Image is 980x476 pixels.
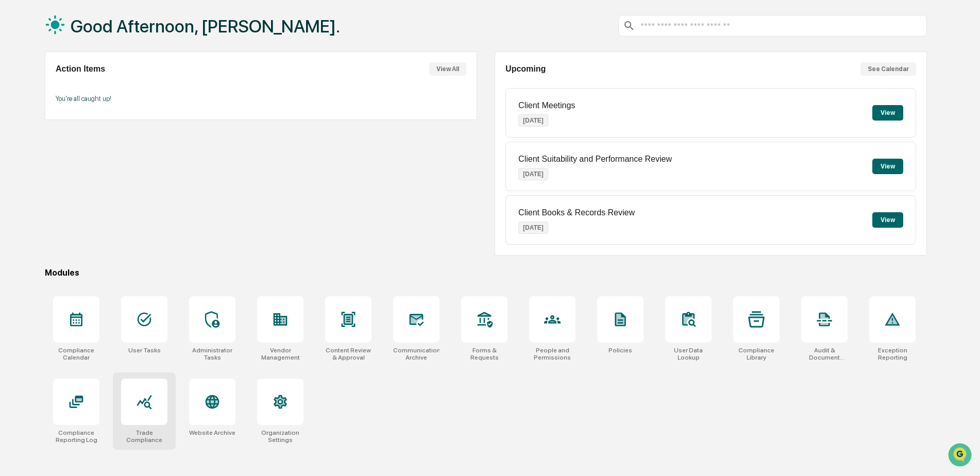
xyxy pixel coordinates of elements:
[21,230,65,241] span: Data Lookup
[160,112,188,125] button: See all
[869,347,916,361] div: Exception Reporting
[10,231,19,240] div: 🔎
[91,140,112,148] span: [DATE]
[6,226,69,245] a: 🔎Data Lookup
[10,130,27,147] img: Jack Rasmussen
[10,158,27,175] img: Jack Rasmussen
[91,168,112,176] span: [DATE]
[27,47,170,58] input: Clear
[518,222,548,234] p: [DATE]
[46,89,142,97] div: We're available if you need us!
[73,255,125,263] a: Powered byPylon
[461,347,508,361] div: Forms & Requests
[872,159,903,174] button: View
[505,64,546,74] h2: Upcoming
[518,114,548,127] p: [DATE]
[75,212,83,220] div: 🗄️
[665,347,712,361] div: User Data Lookup
[872,212,903,228] button: View
[45,268,927,278] div: Modules
[121,429,167,444] div: Trade Compliance
[518,208,635,217] p: Client Books & Records Review
[860,62,916,76] button: See Calendar
[609,347,632,354] div: Policies
[529,347,576,361] div: People and Permissions
[189,347,235,361] div: Administrator Tasks
[21,141,29,149] img: 1746055101610-c473b297-6a78-478c-a979-82029cc54cd1
[10,79,29,97] img: 1746055101610-c473b297-6a78-478c-a979-82029cc54cd1
[257,347,303,361] div: Vendor Management
[733,347,780,361] div: Compliance Library
[518,155,672,164] p: Client Suitability and Performance Review
[21,168,29,177] img: 1746055101610-c473b297-6a78-478c-a979-82029cc54cd1
[21,211,66,221] span: Preclearance
[175,82,188,94] button: Start new chat
[947,442,975,470] iframe: Open customer support
[257,429,303,444] div: Organization Settings
[32,168,83,176] span: [PERSON_NAME]
[56,64,105,74] h2: Action Items
[801,347,848,361] div: Audit & Document Logs
[10,114,66,123] div: Past conversations
[22,79,40,97] img: 8933085812038_c878075ebb4cc5468115_72.jpg
[53,429,99,444] div: Compliance Reporting Log
[429,62,466,76] button: View All
[32,140,83,148] span: [PERSON_NAME]
[189,429,235,436] div: Website Archive
[325,347,371,361] div: Content Review & Approval
[10,212,19,220] div: 🖐️
[71,207,132,225] a: 🗄️Attestations
[56,95,466,103] p: You're all caught up!
[46,79,169,89] div: Start new chat
[128,347,161,354] div: User Tasks
[518,101,575,110] p: Client Meetings
[53,347,99,361] div: Compliance Calendar
[518,168,548,180] p: [DATE]
[6,207,71,225] a: 🖐️Preclearance
[103,256,125,263] span: Pylon
[10,22,188,38] p: How can we help?
[393,347,440,361] div: Communications Archive
[71,16,340,37] h1: Good Afternoon, [PERSON_NAME].
[872,105,903,121] button: View
[86,168,89,176] span: •
[86,140,89,148] span: •
[85,211,128,221] span: Attestations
